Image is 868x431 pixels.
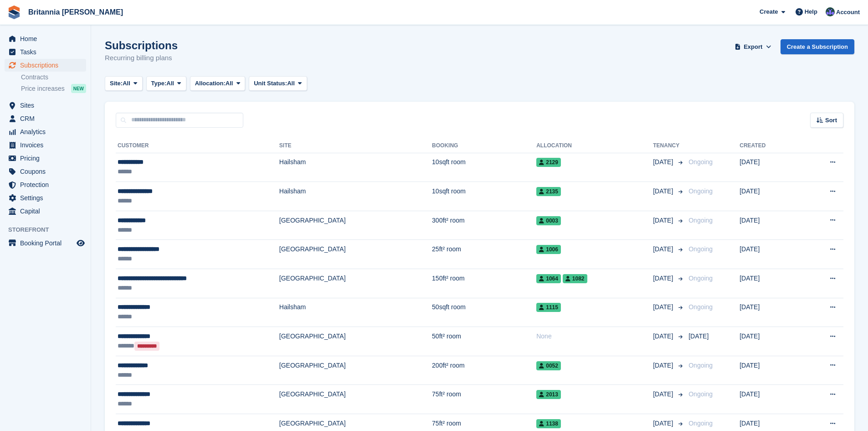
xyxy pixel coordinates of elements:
span: Settings [20,192,75,204]
span: Invoices [20,139,75,151]
a: Price increases NEW [21,83,86,93]
span: Unit Status: [254,79,287,88]
a: Create a Subscription [781,39,854,54]
td: [DATE] [740,327,799,356]
button: Site: All [105,76,143,91]
span: [DATE] [653,187,675,196]
td: [GEOGRAPHIC_DATA] [279,356,432,385]
a: menu [5,59,86,72]
td: 50ft² room [432,327,536,356]
span: Site: [110,79,123,88]
span: 1064 [536,274,561,283]
span: All [226,79,233,88]
a: Contracts [21,73,86,82]
img: Lee Cradock [826,7,835,16]
button: Allocation: All [190,76,246,91]
span: Export [744,42,762,52]
a: menu [5,46,86,58]
span: Price increases [21,84,65,93]
span: [DATE] [653,389,675,399]
td: 10sqft room [432,153,536,182]
td: [DATE] [740,182,799,211]
span: Ongoing [688,362,713,369]
td: [GEOGRAPHIC_DATA] [279,385,432,414]
span: 2013 [536,390,561,399]
span: [DATE] [653,157,675,167]
a: menu [5,165,86,178]
td: [DATE] [740,240,799,269]
td: [GEOGRAPHIC_DATA] [279,211,432,240]
span: Account [836,8,860,17]
span: Analytics [20,125,75,138]
span: Allocation: [195,79,226,88]
span: Create [760,7,778,16]
span: [DATE] [653,361,675,370]
a: menu [5,32,86,45]
span: [DATE] [653,302,675,312]
span: Ongoing [688,303,713,311]
h1: Subscriptions [105,39,178,52]
div: None [536,332,653,341]
td: [DATE] [740,153,799,182]
span: Protection [20,178,75,191]
td: [DATE] [740,211,799,240]
span: 1006 [536,245,561,254]
td: Hailsham [279,298,432,327]
td: [GEOGRAPHIC_DATA] [279,240,432,269]
span: Type: [151,79,167,88]
td: 75ft² room [432,385,536,414]
a: menu [5,152,86,165]
a: Preview store [75,238,86,249]
th: Allocation [536,139,653,153]
span: Ongoing [688,390,713,398]
td: 25ft² room [432,240,536,269]
span: Capital [20,205,75,218]
td: 150ft² room [432,269,536,298]
td: 50sqft room [432,298,536,327]
a: menu [5,99,86,112]
div: NEW [71,84,86,93]
span: [DATE] [688,332,709,340]
a: menu [5,192,86,204]
span: Ongoing [688,217,713,224]
a: menu [5,125,86,138]
a: menu [5,112,86,125]
a: menu [5,139,86,151]
p: Recurring billing plans [105,53,178,63]
span: Home [20,32,75,45]
span: CRM [20,112,75,125]
span: [DATE] [653,274,675,283]
td: [DATE] [740,385,799,414]
td: [GEOGRAPHIC_DATA] [279,327,432,356]
span: 1115 [536,303,561,312]
span: All [166,79,174,88]
span: Booking Portal [20,237,75,249]
span: Sites [20,99,75,112]
span: [DATE] [653,419,675,428]
img: stora-icon-8386f47178a22dfd0bd8f6a31ec36ba5ce8667c1dd55bd0f319d3a0aa187defe.svg [7,5,21,19]
span: All [123,79,130,88]
span: 1082 [563,274,587,283]
span: 1138 [536,419,561,428]
span: Pricing [20,152,75,165]
button: Type: All [146,76,186,91]
td: 200ft² room [432,356,536,385]
a: menu [5,237,86,249]
td: [DATE] [740,356,799,385]
td: Hailsham [279,182,432,211]
span: 0003 [536,216,561,225]
span: 2135 [536,187,561,196]
span: Storefront [8,225,91,234]
td: 300ft² room [432,211,536,240]
span: Coupons [20,165,75,178]
td: 10sqft room [432,182,536,211]
a: menu [5,178,86,191]
th: Tenancy [653,139,685,153]
span: 0052 [536,361,561,370]
th: Created [740,139,799,153]
th: Site [279,139,432,153]
th: Booking [432,139,536,153]
span: [DATE] [653,216,675,225]
span: [DATE] [653,244,675,254]
span: Ongoing [688,187,713,195]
